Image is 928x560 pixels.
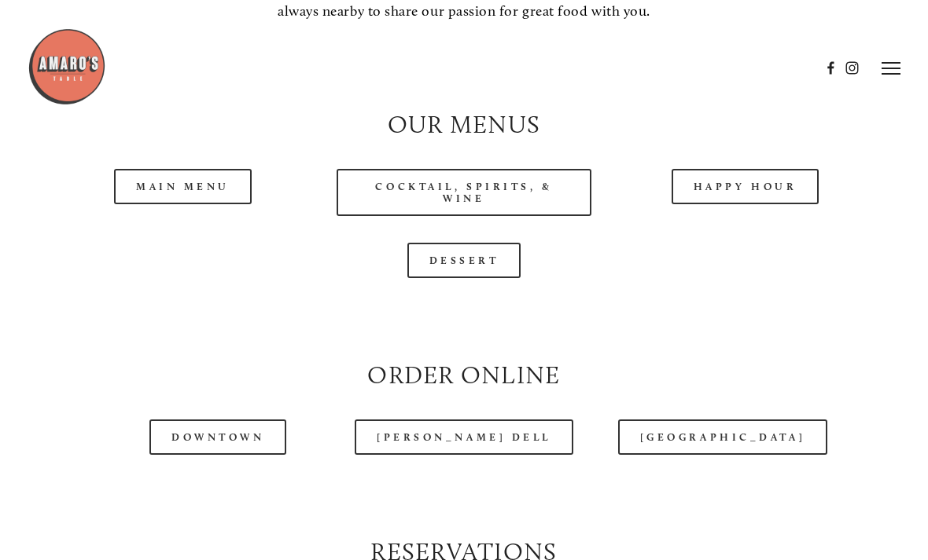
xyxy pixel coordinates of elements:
[28,27,106,106] img: Amaro's Table
[355,419,573,455] a: [PERSON_NAME] Dell
[337,169,591,216] a: Cocktail, Spirits, & Wine
[56,358,872,393] h2: Order Online
[618,419,827,455] a: [GEOGRAPHIC_DATA]
[114,169,252,204] a: Main Menu
[672,169,819,204] a: Happy Hour
[149,419,286,455] a: Downtown
[407,243,521,278] a: Dessert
